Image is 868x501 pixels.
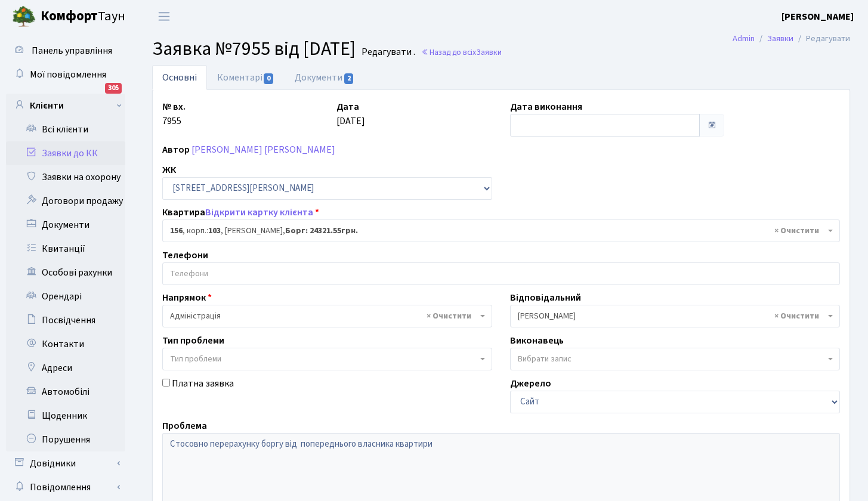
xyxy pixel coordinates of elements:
[170,225,183,237] b: 156
[6,451,125,475] a: Довідники
[421,47,502,58] a: Назад до всіхЗаявки
[149,7,179,26] button: Переключити навігацію
[162,290,212,305] label: Напрямок
[6,189,125,213] a: Договори продажу
[781,10,854,23] b: [PERSON_NAME]
[6,213,125,237] a: Документи
[6,332,125,356] a: Контакти
[30,68,106,81] span: Мої повідомлення
[518,310,825,322] span: Тараненко Я.
[170,310,477,322] span: Адміністрація
[162,143,190,157] label: Автор
[162,219,840,242] span: <b>156</b>, корп.: <b>103</b>, Юр'єва Яна Володимирівна, <b>Борг: 24321.55грн.</b>
[6,356,125,380] a: Адреси
[6,475,125,499] a: Повідомлення
[510,376,551,391] label: Джерело
[172,376,234,391] label: Платна заявка
[6,404,125,428] a: Щоденник
[207,65,285,90] a: Коментарі
[510,100,582,114] label: Дата виконання
[6,63,125,86] a: Мої повідомлення305
[767,32,793,45] a: Заявки
[793,32,850,45] li: Редагувати
[162,305,492,327] span: Адміністрація
[191,143,335,156] a: [PERSON_NAME] [PERSON_NAME]
[162,163,176,177] label: ЖК
[518,353,572,365] span: Вибрати запис
[6,261,125,284] a: Особові рахунки
[715,26,868,51] nav: breadcrumb
[162,419,207,433] label: Проблема
[152,35,356,63] span: Заявка №7955 від [DATE]
[733,32,755,45] a: Admin
[427,310,471,322] span: Видалити всі елементи
[510,305,840,327] span: Тараненко Я.
[153,100,328,137] div: 7955
[163,263,839,284] input: Телефони
[12,5,36,29] img: logo.png
[774,225,819,237] span: Видалити всі елементи
[162,333,224,348] label: Тип проблеми
[41,7,98,26] b: Комфорт
[6,141,125,165] a: Заявки до КК
[6,117,125,141] a: Всі клієнти
[6,380,125,404] a: Автомобілі
[336,100,359,114] label: Дата
[6,237,125,261] a: Квитанції
[6,308,125,332] a: Посвідчення
[328,100,502,137] div: [DATE]
[170,225,825,237] span: <b>156</b>, корп.: <b>103</b>, Юр'єва Яна Володимирівна, <b>Борг: 24321.55грн.</b>
[510,290,581,305] label: Відповідальний
[6,428,125,451] a: Порушення
[162,205,319,219] label: Квартира
[781,10,854,24] a: [PERSON_NAME]
[170,353,221,365] span: Тип проблеми
[476,47,502,58] span: Заявки
[41,7,125,27] span: Таун
[6,94,125,117] a: Клієнти
[264,73,273,84] span: 0
[6,165,125,189] a: Заявки на охорону
[510,333,564,348] label: Виконавець
[359,47,415,58] small: Редагувати .
[6,284,125,308] a: Орендарі
[105,83,122,94] div: 305
[32,44,112,57] span: Панель управління
[285,225,358,237] b: Борг: 24321.55грн.
[344,73,354,84] span: 2
[162,100,186,114] label: № вх.
[285,65,365,90] a: Документи
[205,206,313,219] a: Відкрити картку клієнта
[208,225,221,237] b: 103
[6,39,125,63] a: Панель управління
[774,310,819,322] span: Видалити всі елементи
[162,248,208,262] label: Телефони
[152,65,207,90] a: Основні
